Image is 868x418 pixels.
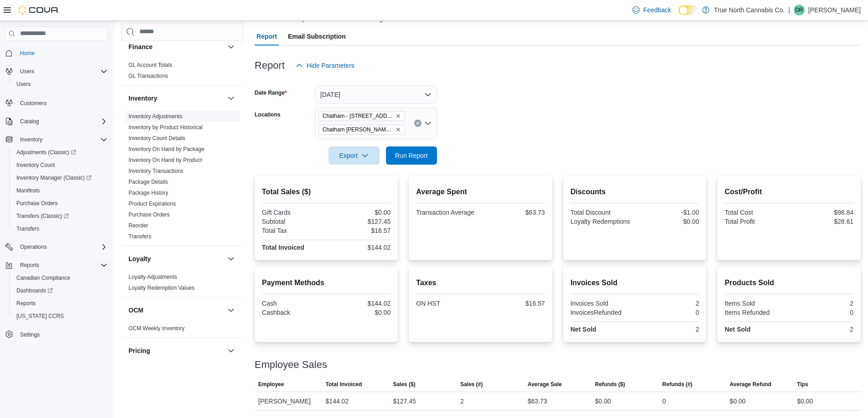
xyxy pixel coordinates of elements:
[255,111,281,118] label: Locations
[16,47,108,59] span: Home
[128,284,195,292] span: Loyalty Redemption Values
[643,5,671,15] span: Feedback
[9,297,111,310] button: Reports
[16,242,108,252] span: Operations
[226,305,236,316] button: OCM
[128,94,224,103] button: Inventory
[794,5,805,15] div: Dwain Ross
[729,381,771,388] span: Average Refund
[13,79,108,90] span: Users
[16,242,51,252] button: Operations
[128,113,182,120] span: Inventory Adjustments
[128,168,184,174] a: Inventory Transactions
[13,223,43,234] a: Transfers
[128,62,172,68] a: GL Account Totals
[2,65,111,78] button: Users
[9,222,111,235] button: Transfers
[16,300,36,307] span: Reports
[13,298,39,309] a: Reports
[16,161,55,169] span: Inventory Count
[128,211,170,218] span: Purchase Orders
[128,178,168,186] span: Package Details
[128,146,205,152] a: Inventory On Hand by Package
[570,326,596,333] strong: Net Sold
[395,151,428,160] span: Run Report
[13,285,108,296] span: Dashboards
[128,135,185,142] span: Inventory Count Details
[262,186,391,197] h2: Total Sales ($)
[226,253,236,264] button: Loyalty
[16,81,31,88] span: Users
[791,309,853,316] div: 0
[20,118,39,125] span: Catalog
[128,190,168,196] a: Package History
[329,146,380,165] button: Export
[2,46,111,60] button: Home
[393,396,416,407] div: $127.45
[528,381,562,388] span: Average Sale
[791,300,853,307] div: 2
[121,60,244,85] div: Finance
[13,160,59,171] a: Inventory Count
[128,273,177,281] span: Loyalty Adjustments
[2,328,111,341] button: Settings
[808,5,861,15] p: [PERSON_NAME]
[128,222,148,229] span: Reorder
[16,149,76,156] span: Adjustments (Classic)
[262,300,324,307] div: Cash
[13,285,56,296] a: Dashboards
[714,5,785,15] p: True North Cannabis Co.
[788,5,790,15] p: |
[5,43,108,365] nav: Complex example
[724,277,853,288] h2: Products Sold
[128,201,176,207] a: Product Expirations
[16,48,38,59] a: Home
[9,197,111,210] button: Purchase Orders
[724,326,750,333] strong: Net Sold
[315,86,437,104] button: [DATE]
[16,329,108,340] span: Settings
[9,171,111,184] a: Inventory Manager (Classic)
[13,160,108,171] span: Inventory Count
[257,27,277,45] span: Report
[13,172,108,183] span: Inventory Manager (Classic)
[393,381,415,388] span: Sales ($)
[724,300,787,307] div: Items Sold
[255,60,285,71] h3: Report
[637,300,699,307] div: 2
[226,93,236,104] button: Inventory
[2,133,111,146] button: Inventory
[724,218,787,225] div: Total Profit
[678,5,698,15] input: Dark Mode
[460,381,483,388] span: Sales (#)
[20,331,40,338] span: Settings
[424,120,431,127] button: Open list of options
[323,125,394,134] span: Chatham [PERSON_NAME] Ave
[16,116,42,127] button: Catalog
[16,97,108,108] span: Customers
[128,189,168,196] span: Package History
[128,157,202,163] a: Inventory On Hand by Product
[128,146,205,153] span: Inventory On Hand by Package
[595,381,625,388] span: Refunds ($)
[416,300,478,307] div: ON HST
[262,209,324,216] div: Gift Cards
[255,359,327,370] h3: Employee Sales
[460,396,464,407] div: 2
[262,227,324,234] div: Total Tax
[328,300,390,307] div: $144.02
[13,211,72,222] a: Transfers (Classic)
[729,396,745,407] div: $0.00
[797,396,813,407] div: $0.00
[128,61,172,69] span: GL Account Totals
[570,209,633,216] div: Total Discount
[663,396,666,407] div: 0
[570,277,699,288] h2: Invoices Sold
[13,211,108,222] span: Transfers (Classic)
[2,241,111,253] button: Operations
[128,346,224,355] button: Pricing
[288,27,346,45] span: Email Subscription
[595,396,611,407] div: $0.00
[262,309,324,316] div: Cashback
[16,260,43,271] button: Reports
